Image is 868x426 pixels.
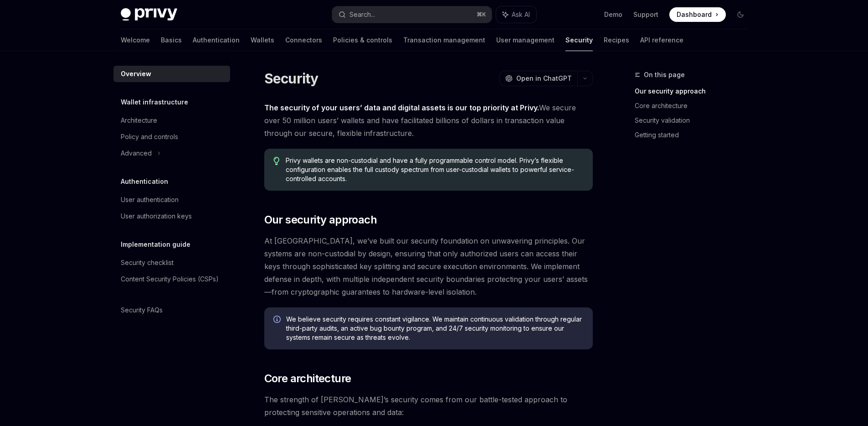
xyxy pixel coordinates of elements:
[121,68,151,79] div: Overview
[635,128,755,142] a: Getting started
[193,29,240,51] a: Authentication
[264,103,539,112] strong: The security of your users’ data and digital assets is our top priority at Privy.
[113,66,230,82] a: Overview
[264,371,351,386] span: Core architecture
[635,113,755,128] a: Security validation
[733,7,748,22] button: Toggle dark mode
[285,29,322,51] a: Connectors
[121,305,163,316] div: Security FAQs
[496,6,536,23] button: Ask AI
[121,131,178,142] div: Policy and controls
[403,29,485,51] a: Transaction management
[264,101,593,140] span: We secure over 50 million users’ wallets and have facilitated billions of dollars in transaction ...
[113,271,230,287] a: Content Security Policies (CSPs)
[286,315,584,342] span: We believe security requires constant vigilance. We maintain continuous validation through regula...
[121,8,177,21] img: dark logo
[604,10,622,19] a: Demo
[273,157,280,165] svg: Tip
[332,6,492,23] button: Search...⌘K
[633,10,658,19] a: Support
[604,29,629,51] a: Recipes
[635,84,755,99] a: Our security approach
[677,10,712,19] span: Dashboard
[264,393,593,419] span: The strength of [PERSON_NAME]’s security comes from our battle-tested approach to protecting sens...
[264,234,593,298] span: At [GEOGRAPHIC_DATA], we’ve built our security foundation on unwavering principles. Our systems a...
[113,255,230,271] a: Security checklist
[644,69,685,80] span: On this page
[121,29,150,51] a: Welcome
[121,115,157,126] div: Architecture
[121,194,179,205] div: User authentication
[251,29,274,51] a: Wallets
[121,211,192,222] div: User authorization keys
[333,29,392,51] a: Policies & controls
[113,192,230,208] a: User authentication
[113,129,230,145] a: Policy and controls
[499,71,577,86] button: Open in ChatGPT
[113,302,230,318] a: Security FAQs
[264,213,377,227] span: Our security approach
[669,7,726,22] a: Dashboard
[512,10,530,19] span: Ask AI
[496,29,555,51] a: User management
[640,29,683,51] a: API reference
[565,29,593,51] a: Security
[121,239,190,250] h5: Implementation guide
[477,11,486,18] span: ⌘ K
[264,70,318,87] h1: Security
[113,208,230,224] a: User authorization keys
[286,156,583,183] span: Privy wallets are non-custodial and have a fully programmable control model. Privy’s flexible con...
[516,74,572,83] span: Open in ChatGPT
[161,29,182,51] a: Basics
[121,176,168,187] h5: Authentication
[121,97,188,108] h5: Wallet infrastructure
[273,316,282,325] svg: Info
[121,148,152,159] div: Advanced
[113,112,230,129] a: Architecture
[635,99,755,113] a: Core architecture
[349,9,375,20] div: Search...
[121,257,174,268] div: Security checklist
[121,274,219,285] div: Content Security Policies (CSPs)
